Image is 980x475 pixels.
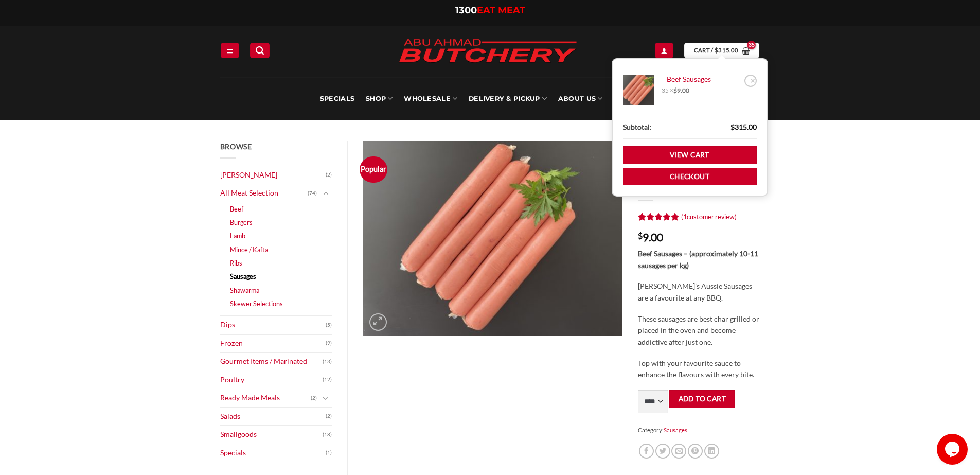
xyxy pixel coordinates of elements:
a: Smallgoods [220,426,323,444]
a: Share on LinkedIn [704,444,719,459]
span: $ [715,46,718,55]
p: [PERSON_NAME]’s Aussie Sausages are a favourite at any BBQ. [638,280,760,304]
bdi: 315.00 [715,47,738,54]
a: [PERSON_NAME] [220,166,326,184]
span: (2) [311,391,317,406]
a: Menu [221,43,239,58]
span: 35 × [662,86,689,95]
a: Remove Beef Sausages from cart [744,75,757,87]
span: 1 [683,213,687,221]
a: Email to a Friend [671,444,686,459]
iframe: chat widget [937,434,970,465]
span: (74) [308,186,317,201]
a: Beef [230,202,243,216]
img: Beef Sausages [363,141,622,336]
a: About Us [558,77,602,120]
a: Search [250,43,270,58]
a: Specials [320,77,354,120]
span: 1 [638,213,643,225]
span: Browse [220,142,252,151]
a: (1customer review) [681,213,737,221]
strong: Beef Sausages – (approximately 10-11 sausages per kg) [638,249,758,270]
a: View cart [684,43,759,58]
span: (2) [326,409,332,424]
a: Ready Made Meals [220,389,311,407]
button: Toggle [319,393,332,404]
a: Pin on Pinterest [688,444,703,459]
a: SHOP [366,77,393,120]
a: Sausages [230,270,256,283]
a: Frozen [220,335,326,353]
span: (5) [326,318,332,333]
a: Skewer Selections [230,297,283,310]
a: Gourmet Items / Marinated [220,353,323,371]
span: $ [673,86,677,94]
a: Sausages [664,427,687,433]
span: (1) [326,445,332,461]
a: All Meat Selection [220,184,308,202]
span: $ [638,232,643,240]
a: Beef Sausages [662,75,741,84]
bdi: 9.00 [673,86,689,94]
span: (18) [323,427,332,443]
span: (2) [326,167,332,183]
div: Rated 5 out of 5 [638,213,680,222]
a: Share on Twitter [655,444,670,459]
a: Dips [220,316,326,334]
a: Wholesale [404,77,457,120]
a: Specials [220,444,326,462]
a: Salads [220,408,326,426]
strong: Subtotal: [623,121,652,133]
a: Mince / Kafta [230,243,268,256]
button: Add to cart [669,390,735,408]
bdi: 9.00 [638,231,663,243]
span: 1300 [455,5,477,16]
a: Zoom [369,313,387,331]
a: Poultry [220,371,323,389]
span: Rated out of 5 based on customer rating [638,213,680,225]
a: Shawarma [230,284,259,297]
bdi: 315.00 [730,122,757,131]
a: Ribs [230,256,242,270]
a: Login [655,43,673,58]
span: (9) [326,336,332,351]
p: Top with your favourite sauce to enhance the flavours with every bite. [638,358,760,381]
button: Toggle [319,188,332,199]
a: Burgers [230,216,253,229]
span: Category: [638,423,760,437]
span: EAT MEAT [477,5,525,16]
span: (12) [323,372,332,388]
img: Abu Ahmad Butchery [390,32,585,71]
span: Cart / [694,46,739,55]
a: Delivery & Pickup [469,77,547,120]
a: Share on Facebook [639,444,654,459]
a: View cart [623,146,757,164]
a: Checkout [623,168,757,186]
a: Lamb [230,229,245,242]
a: 1300EAT MEAT [455,5,525,16]
span: (13) [323,354,332,370]
span: $ [730,122,735,131]
p: These sausages are best char grilled or placed in the oven and become addictive after just one. [638,313,760,348]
